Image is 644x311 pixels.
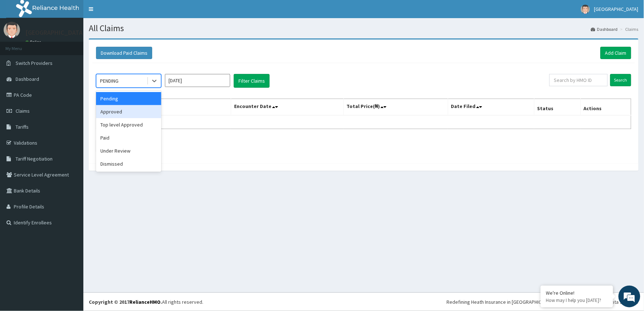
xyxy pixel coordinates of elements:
[16,108,30,114] span: Claims
[16,76,39,82] span: Dashboard
[96,105,161,118] div: Approved
[534,99,581,116] th: Status
[129,299,161,305] a: RelianceHMO
[96,99,231,116] th: Name
[89,24,639,33] h1: All Claims
[89,299,162,305] strong: Copyright © 2017 .
[231,99,344,116] th: Encounter Date
[25,40,43,45] a: Online
[594,6,639,12] span: [GEOGRAPHIC_DATA]
[96,47,152,59] button: Download Paid Claims
[96,144,161,157] div: Under Review
[165,74,230,87] input: Select Month and Year
[549,74,608,86] input: Search by HMO ID
[448,99,534,116] th: Date Filed
[581,5,590,14] img: User Image
[100,77,119,84] div: PENDING
[591,26,618,32] a: Dashboard
[581,99,631,116] th: Actions
[546,297,608,303] p: How may I help you today?
[96,118,161,131] div: Top level Approved
[16,60,53,66] span: Switch Providers
[96,131,161,144] div: Paid
[546,290,608,296] div: We're Online!
[344,99,448,116] th: Total Price(₦)
[96,157,161,170] div: Dismissed
[16,124,29,130] span: Tariffs
[25,29,85,36] p: [GEOGRAPHIC_DATA]
[610,74,631,86] input: Search
[16,155,53,162] span: Tariff Negotiation
[447,298,639,306] div: Redefining Heath Insurance in [GEOGRAPHIC_DATA] using Telemedicine and Data Science!
[96,92,161,105] div: Pending
[4,22,20,38] img: User Image
[619,26,639,32] li: Claims
[234,74,270,88] button: Filter Claims
[83,293,644,311] footer: All rights reserved.
[601,47,631,59] a: Add Claim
